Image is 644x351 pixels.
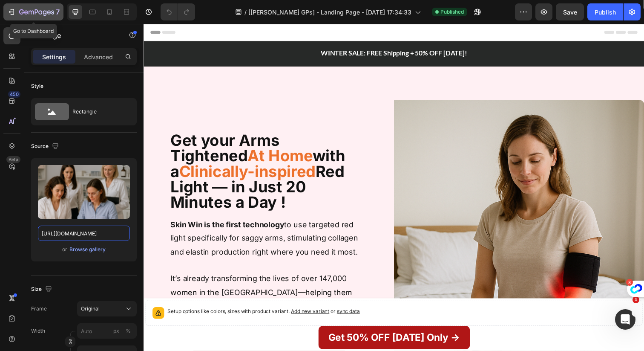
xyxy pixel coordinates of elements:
[36,141,175,160] strong: Clinically-inspired
[31,327,45,335] label: Width
[69,246,106,253] div: Browse gallery
[440,8,464,16] span: Published
[248,8,411,17] span: [[PERSON_NAME] GPs] - Landing Page - [DATE] 17:34:33
[615,309,635,330] iframe: Intercom live chat
[244,8,247,17] span: /
[161,3,195,20] div: Undo/Redo
[150,290,190,296] span: Add new variant
[27,200,144,209] strong: Skin Win is the first technology
[77,301,137,316] button: Original
[632,296,639,303] span: 1
[563,9,577,16] span: Save
[144,24,644,351] iframe: Design area
[42,52,66,61] p: Settings
[38,226,130,241] input: https://example.com/image.jpg
[62,244,67,255] span: or
[190,290,221,296] span: or
[189,314,323,326] strong: Get 50% OFF [DATE] Only →
[77,323,137,339] input: px%
[126,327,131,335] div: %
[178,308,333,333] button: <span style="font-size:23px;"><strong>Get 50% OFF Today Only →&nbsp;</strong></span>
[106,125,172,144] strong: At Home
[3,3,63,20] button: 7
[123,326,133,336] button: px
[27,198,228,240] p: to use targeted red light specifically for saggy arms, stimulating collagen and elastin productio...
[72,102,124,122] div: Rectangle
[111,326,121,336] button: %
[84,52,113,61] p: Advanced
[31,141,60,152] div: Source
[31,305,47,313] label: Frame
[81,305,100,313] span: Original
[38,165,130,219] img: preview-image
[41,30,114,41] p: Image
[56,7,60,17] p: 7
[595,8,616,17] div: Publish
[556,3,584,20] button: Save
[197,290,221,296] span: sync data
[8,91,20,98] div: 450
[31,82,43,90] div: Style
[27,253,228,309] p: It’s already transforming the lives of over 147,000 women in the [GEOGRAPHIC_DATA]—helping them f...
[6,156,20,163] div: Beta
[113,327,119,335] div: px
[26,110,229,191] h2: Get your Arms Tightened with a Red Light — in Just 20 Minutes a Day !
[31,284,54,295] div: Size
[181,25,331,33] strong: WINTER SALE: FREE Shipping + 50% OFF [DATE]!
[69,245,106,254] button: Browse gallery
[587,3,623,20] button: Publish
